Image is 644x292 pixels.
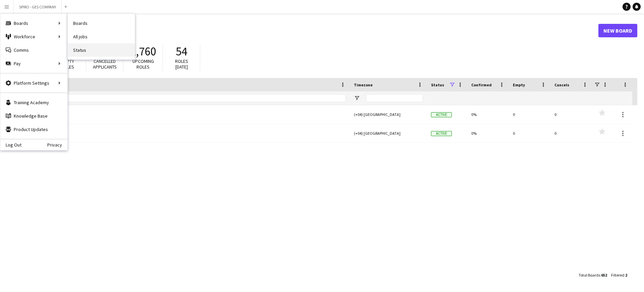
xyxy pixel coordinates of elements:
[431,112,452,117] span: Active
[16,124,346,143] a: SPIRO - GES COMPANY
[175,58,188,70] span: Roles [DATE]
[467,124,509,142] div: 0%
[93,58,117,70] span: Cancelled applicants
[601,273,607,278] span: 652
[47,142,67,148] a: Privacy
[16,105,346,124] a: GES
[611,268,627,282] div: :
[14,0,62,13] button: SPIRO - GES COMPANY
[0,43,67,57] a: Comms
[0,142,21,148] a: Log Out
[467,105,509,124] div: 0%
[625,273,627,278] span: 2
[550,105,592,124] div: 0
[176,44,187,59] span: 54
[132,58,154,70] span: Upcoming roles
[68,43,135,57] a: Status
[579,273,600,278] span: Total Boards
[509,124,550,142] div: 0
[68,30,135,43] a: All jobs
[611,273,624,278] span: Filtered
[0,57,67,70] div: Pay
[431,131,452,136] span: Active
[354,95,360,101] button: Open Filter Menu
[350,105,427,124] div: (+04) [GEOGRAPHIC_DATA]
[130,44,156,59] span: 1,760
[350,124,427,142] div: (+04) [GEOGRAPHIC_DATA]
[0,109,67,123] a: Knowledge Base
[509,105,550,124] div: 0
[0,96,67,109] a: Training Academy
[513,82,525,87] span: Empty
[0,123,67,136] a: Product Updates
[554,82,569,87] span: Cancels
[28,94,346,102] input: Board name Filter Input
[579,268,607,282] div: :
[550,124,592,142] div: 0
[431,82,444,87] span: Status
[598,24,637,37] a: New Board
[354,82,373,87] span: Timezone
[0,76,67,90] div: Platform Settings
[68,16,135,30] a: Boards
[471,82,492,87] span: Confirmed
[12,26,598,36] h1: Boards
[0,16,67,30] div: Boards
[0,30,67,43] div: Workforce
[366,94,423,102] input: Timezone Filter Input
